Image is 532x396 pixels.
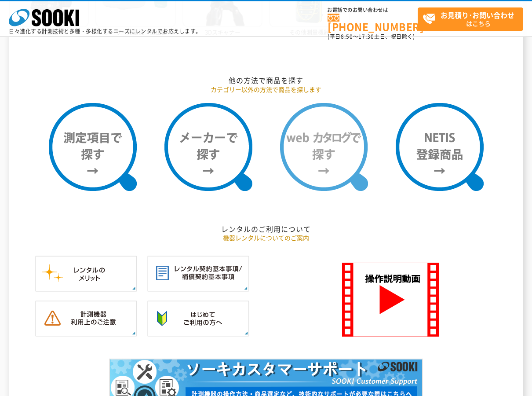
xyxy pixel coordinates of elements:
[342,263,439,337] img: SOOKI 操作説明動画
[49,103,137,191] img: 測定項目で探す
[423,8,523,30] span: はこちら
[35,301,137,337] img: 計測機器ご利用上のご注意
[9,224,523,234] h2: レンタルのご利用について
[341,33,353,40] span: 8:50
[358,33,374,40] span: 17:30
[328,33,415,40] span: (平日 ～ 土日、祝日除く)
[35,282,137,291] a: レンタルのメリット
[9,233,523,242] p: 機器レンタルについてのご案内
[396,103,484,191] img: NETIS登録商品
[147,301,249,337] img: はじめてご利用の方へ
[147,327,249,336] a: はじめてご利用の方へ
[9,29,201,34] p: 日々進化する計測技術と多種・多様化するニーズにレンタルでお応えします。
[328,7,418,13] span: お電話でのお問い合わせは
[328,14,418,32] a: [PHONE_NUMBER]
[164,103,252,191] img: メーカーで探す
[35,327,137,336] a: 計測機器ご利用上のご注意
[9,85,523,94] p: カテゴリー以外の方法で商品を探します
[418,7,523,31] a: お見積り･お問い合わせはこちら
[441,10,514,20] strong: お見積り･お問い合わせ
[35,256,137,292] img: レンタルのメリット
[147,256,249,292] img: レンタル契約基本事項／補償契約基本事項
[9,76,523,85] h2: 他の方法で商品を探す
[280,103,368,191] img: webカタログで探す
[147,282,249,291] a: レンタル契約基本事項／補償契約基本事項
